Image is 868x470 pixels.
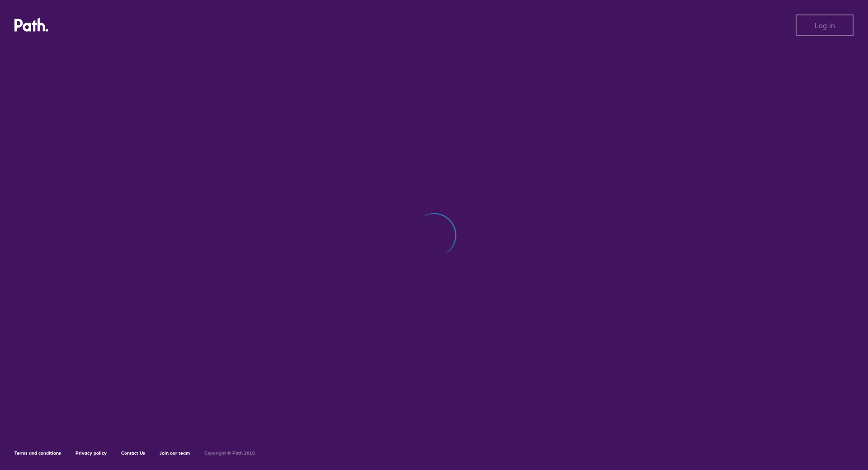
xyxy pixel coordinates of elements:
[160,450,190,456] a: Join our team
[121,450,145,456] a: Contact Us
[75,450,107,456] a: Privacy policy
[14,450,61,456] a: Terms and conditions
[204,451,255,456] h6: Copyright © Path 2018
[796,14,854,36] button: Log in
[815,21,835,29] span: Log in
